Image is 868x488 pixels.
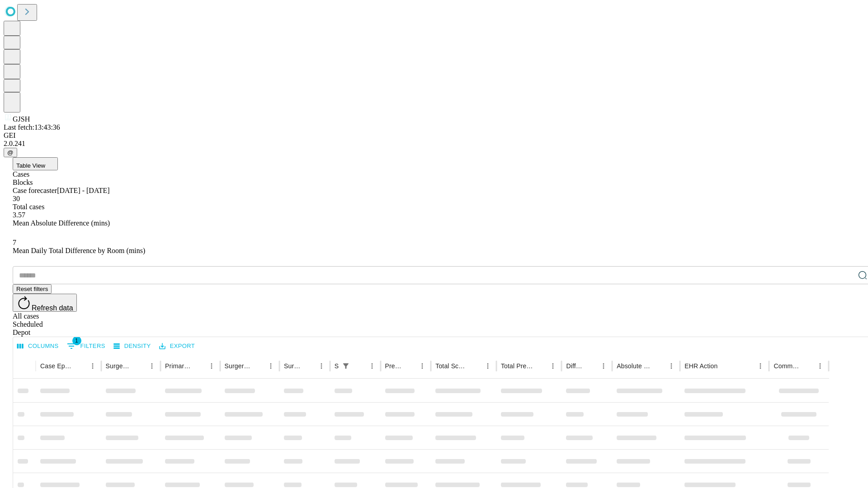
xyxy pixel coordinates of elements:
span: [DATE] - [DATE] [57,187,109,194]
button: Select columns [15,339,61,353]
span: Total cases [13,203,44,211]
button: @ [4,148,17,157]
span: Mean Daily Total Difference by Room (mins) [13,247,145,254]
button: Menu [366,360,378,372]
button: Sort [801,360,814,372]
div: GEI [4,131,864,140]
div: Primary Service [165,362,191,370]
button: Menu [754,360,767,372]
div: Surgery Name [225,362,251,370]
div: 2.0.241 [4,140,864,148]
button: Show filters [340,360,352,372]
button: Menu [814,360,826,372]
button: Refresh data [13,294,77,312]
span: Mean Absolute Difference (mins) [13,219,110,227]
button: Sort [302,360,315,372]
span: Table View [16,162,45,169]
button: Sort [353,360,366,372]
div: Total Predicted Duration [501,362,533,370]
button: Menu [481,360,494,372]
button: Export [157,339,197,353]
span: 7 [13,239,16,246]
button: Sort [193,360,205,372]
span: Reset filters [16,286,48,292]
span: Refresh data [32,304,73,312]
span: @ [7,149,14,156]
button: Sort [469,360,481,372]
div: Scheduled In Room Duration [335,362,339,370]
div: Surgeon Name [106,362,132,370]
div: Predicted In Room Duration [385,362,403,370]
button: Sort [585,360,597,372]
button: Density [111,339,153,353]
button: Sort [74,360,86,372]
span: Last fetch: 13:43:36 [4,123,60,131]
button: Menu [86,360,99,372]
button: Menu [665,360,678,372]
span: Case forecaster [13,187,57,194]
button: Show filters [65,339,108,353]
div: 1 active filter [340,360,352,372]
div: Absolute Difference [617,362,651,370]
span: 30 [13,195,20,202]
button: Menu [547,360,559,372]
button: Menu [416,360,429,372]
button: Sort [534,360,547,372]
div: Surgery Date [284,362,302,370]
div: EHR Action [684,362,717,370]
button: Reset filters [13,284,52,294]
button: Menu [315,360,328,372]
button: Sort [718,360,731,372]
button: Menu [264,360,277,372]
button: Sort [403,360,416,372]
div: Comments [774,362,800,370]
button: Sort [652,360,665,372]
div: Case Epic Id [40,362,73,370]
span: 1 [72,336,81,345]
button: Sort [252,360,264,372]
button: Menu [597,360,610,372]
button: Table View [13,157,58,170]
div: Difference [566,362,584,370]
button: Sort [133,360,146,372]
span: 3.57 [13,211,25,219]
button: Menu [146,360,158,372]
span: GJSH [13,115,30,123]
button: Menu [205,360,218,372]
div: Total Scheduled Duration [435,362,468,370]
